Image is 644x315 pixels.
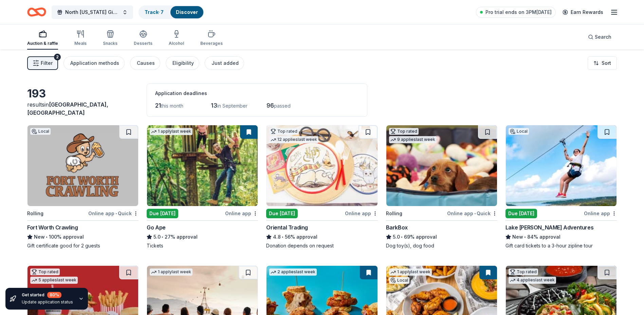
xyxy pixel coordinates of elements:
[147,242,258,249] div: Tickets
[386,223,408,231] div: BarkBox
[27,209,43,218] div: Rolling
[139,5,204,19] button: Track· 7Discover
[176,9,198,15] a: Discover
[27,41,58,46] div: Auction & raffle
[27,242,139,249] div: Gift certificate good for 2 guests
[217,103,247,109] span: in September
[476,7,556,18] a: Pro trial ends on 3PM[DATE]
[401,234,403,240] span: •
[41,59,53,67] span: Filter
[27,56,58,70] button: Filter2
[147,209,178,218] div: Due [DATE]
[266,223,308,231] div: Oriental Trading
[524,234,526,240] span: •
[27,87,139,100] div: 193
[386,209,402,218] div: Rolling
[153,233,161,241] span: 5.0
[162,234,164,240] span: •
[103,41,117,46] div: Snacks
[22,299,73,305] div: Update application status
[583,30,617,44] button: Search
[447,209,497,218] div: Online app Quick
[27,4,46,20] a: Home
[27,101,108,116] span: [GEOGRAPHIC_DATA], [GEOGRAPHIC_DATA]
[30,277,78,284] div: 5 applies last week
[147,233,258,241] div: 27% approval
[282,234,284,240] span: •
[386,125,497,206] img: Image for BarkBox
[115,211,117,216] span: •
[74,41,87,46] div: Meals
[54,54,61,60] div: 2
[137,59,155,67] div: Causes
[505,209,537,218] div: Due [DATE]
[266,209,298,218] div: Due [DATE]
[274,103,291,109] span: passed
[52,5,133,19] button: North [US_STATE] Giving Day
[266,242,378,249] div: Donation depends on request
[584,209,617,218] div: Online app
[30,128,51,135] div: Local
[74,27,87,50] button: Meals
[266,125,377,206] img: Image for Oriental Trading
[30,268,60,275] div: Top rated
[211,59,239,67] div: Just added
[389,277,409,284] div: Local
[266,233,378,241] div: 56% approval
[474,211,476,216] span: •
[273,233,281,241] span: 4.8
[70,59,119,67] div: Application methods
[147,125,258,206] img: Image for Go Ape
[509,277,556,284] div: 4 applies last week
[134,41,152,46] div: Desserts
[169,27,184,50] button: Alcohol
[393,233,400,241] span: 5.0
[345,209,378,218] div: Online app
[225,209,258,218] div: Online app
[205,56,244,70] button: Just added
[27,100,139,117] div: results
[200,27,223,50] button: Beverages
[505,223,593,231] div: Lake [PERSON_NAME] Adventures
[389,128,419,135] div: Top rated
[485,8,552,16] span: Pro trial ends on 3PM[DATE]
[512,233,523,241] span: New
[27,125,138,206] img: Image for Fort Worth Crawling
[88,209,139,218] div: Online app Quick
[150,268,192,276] div: 1 apply last week
[211,102,217,109] span: 13
[130,56,160,70] button: Causes
[506,125,617,206] img: Image for Lake Travis Zipline Adventures
[27,223,78,231] div: Fort Worth Crawling
[22,292,73,298] div: Get started
[46,234,48,240] span: •
[389,136,437,143] div: 9 applies last week
[595,33,611,41] span: Search
[27,233,139,241] div: 100% approval
[34,233,45,241] span: New
[509,128,529,135] div: Local
[505,125,617,249] a: Image for Lake Travis Zipline AdventuresLocalDue [DATE]Online appLake [PERSON_NAME] AdventuresNew...
[155,89,359,97] div: Application deadlines
[27,27,58,50] button: Auction & raffle
[269,268,317,276] div: 2 applies last week
[386,125,497,249] a: Image for BarkBoxTop rated9 applieslast weekRollingOnline app•QuickBarkBox5.0•69% approvalDog toy...
[602,59,611,67] span: Sort
[47,292,61,298] div: 80 %
[266,102,274,109] span: 96
[509,268,538,275] div: Top rated
[558,6,607,18] a: Earn Rewards
[266,125,378,249] a: Image for Oriental TradingTop rated12 applieslast weekDue [DATE]Online appOriental Trading4.8•56%...
[161,103,183,109] span: this month
[63,56,125,70] button: Application methods
[269,136,318,143] div: 12 applies last week
[386,242,497,249] div: Dog toy(s), dog food
[65,8,119,16] span: North [US_STATE] Giving Day
[27,101,108,116] span: in
[147,125,258,249] a: Image for Go Ape1 applylast weekDue [DATE]Online appGo Ape5.0•27% approvalTickets
[389,268,432,276] div: 1 apply last week
[27,125,139,249] a: Image for Fort Worth CrawlingLocalRollingOnline app•QuickFort Worth CrawlingNew•100% approvalGift...
[166,56,199,70] button: Eligibility
[505,233,617,241] div: 84% approval
[172,59,194,67] div: Eligibility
